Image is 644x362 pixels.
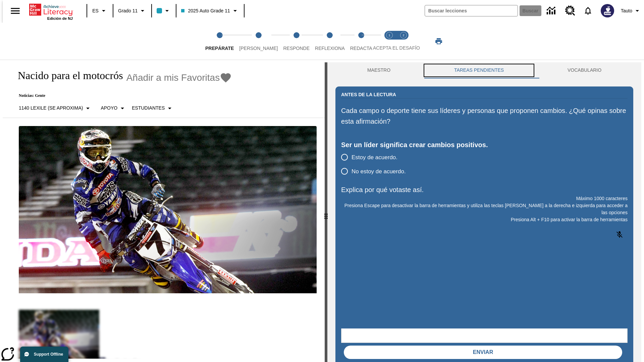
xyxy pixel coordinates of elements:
[92,7,99,14] span: ES
[422,62,536,78] button: TAREAS PENDIENTES
[101,105,117,112] p: Apoyo
[47,16,73,20] span: Edición de NJ
[11,93,232,98] p: Noticias: Gente
[601,4,614,17] img: Avatar
[20,347,68,362] button: Support Offline
[380,23,399,60] button: Acepta el desafío lee step 1 of 2
[341,91,396,98] h2: Antes de la lectura
[344,346,622,359] button: Enviar
[115,5,149,17] button: Grado: Grado 11, Elige un grado
[19,105,83,112] p: 1140 Lexile (Se aproxima)
[428,35,449,47] button: Imprimir
[341,216,628,223] p: Presiona Alt + F10 para activar la barra de herramientas
[5,1,25,21] button: Abrir el menú lateral
[3,5,98,11] body: Explica por qué votaste así. Máximo 1000 caracteres Presiona Alt + F10 para activar la barra de h...
[561,2,579,20] a: Centro de recursos, Se abrirá en una pestaña nueva.
[618,5,644,17] button: Perfil/Configuración
[178,5,241,17] button: Clase: 2025 Auto Grade 11, Selecciona una clase
[350,46,372,51] span: Redacta
[19,126,317,294] img: El corredor de motocrós James Stewart vuela por los aires en su motocicleta de montaña
[278,23,315,60] button: Responde step 3 of 5
[89,5,111,17] button: Lenguaje: ES, Selecciona un idioma
[341,184,628,195] p: Explica por qué votaste así.
[181,7,230,14] span: 2025 Auto Grade 11
[205,46,234,51] span: Prepárate
[621,7,632,14] span: Tauto
[394,23,413,60] button: Acepta el desafío contesta step 2 of 2
[341,139,628,150] div: Ser un líder significa crear cambios positivos.
[132,105,165,112] p: Estudiantes
[402,34,404,37] text: 2
[345,23,378,60] button: Redacta step 5 of 5
[239,46,278,51] span: [PERSON_NAME]
[341,202,628,216] p: Presiona Escape para desactivar la barra de herramientas y utiliza las teclas [PERSON_NAME] a la ...
[327,62,641,362] div: activity
[335,62,422,78] button: Maestro
[98,102,129,114] button: Tipo de apoyo, Apoyo
[118,7,138,14] span: Grado 11
[597,2,618,19] button: Escoja un nuevo avatar
[352,167,406,176] span: No estoy de acuerdo.
[335,62,633,78] div: Instructional Panel Tabs
[283,46,310,51] span: Responde
[341,150,411,178] div: poll
[29,2,73,20] div: Portada
[341,195,628,202] p: Máximo 1000 caracteres
[536,62,633,78] button: VOCABULARIO
[200,23,239,60] button: Prepárate step 1 of 5
[234,23,283,60] button: Lee step 2 of 5
[315,46,345,51] span: Reflexiona
[352,153,397,162] span: Estoy de acuerdo.
[611,227,628,243] button: Haga clic para activar la función de reconocimiento de voz
[373,45,420,51] span: ACEPTA EL DESAFÍO
[388,34,390,37] text: 1
[325,62,327,362] div: Pulsa la tecla de intro o la barra espaciadora y luego presiona las flechas de derecha e izquierd...
[126,72,220,83] span: Añadir a mis Favoritas
[341,105,628,127] p: Cada campo o deporte tiene sus líderes y personas que proponen cambios. ¿Qué opinas sobre esta af...
[543,2,561,20] a: Centro de información
[3,62,325,359] div: reading
[154,5,174,17] button: El color de la clase es azul claro. Cambiar el color de la clase.
[425,5,518,16] input: Buscar campo
[11,69,123,82] h1: Nacido para el motocrós
[129,102,176,114] button: Seleccionar estudiante
[126,72,232,83] button: Añadir a mis Favoritas - Nacido para el motocrós
[16,102,95,114] button: Seleccione Lexile, 1140 Lexile (Se aproxima)
[579,2,597,19] a: Notificaciones
[34,352,63,357] span: Support Offline
[310,23,350,60] button: Reflexiona step 4 of 5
